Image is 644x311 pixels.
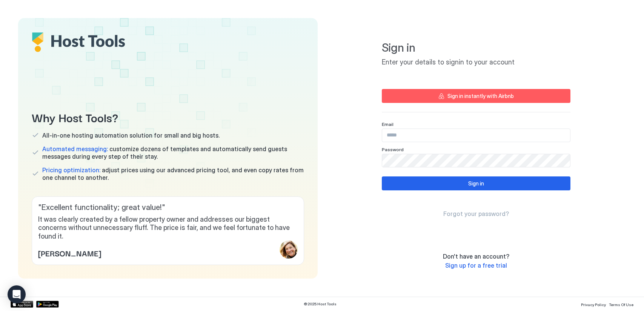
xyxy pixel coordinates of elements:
span: Pricing optimization: [42,166,100,174]
button: Sign in [382,176,570,190]
span: customize dozens of templates and automatically send guests messages during every step of their s... [42,145,304,160]
a: Terms Of Use [609,300,633,308]
span: Don't have an account? [443,253,509,260]
span: It was clearly created by a fellow property owner and addresses our biggest concerns without unne... [38,215,298,241]
span: Sign in [382,41,570,55]
span: Automated messaging: [42,145,108,153]
div: Sign in [468,179,484,187]
span: adjust prices using our advanced pricing tool, and even copy rates from one channel to another. [42,166,304,181]
span: Why Host Tools? [32,109,304,126]
span: Terms Of Use [609,302,633,307]
span: Password [382,147,404,152]
a: Privacy Policy [581,300,606,308]
div: Sign in instantly with Airbnb [447,92,514,100]
button: Sign in instantly with Airbnb [382,89,570,103]
a: Google Play Store [36,301,59,308]
span: Sign up for a free trial [445,262,507,269]
span: All-in-one hosting automation solution for small and big hosts. [42,132,220,139]
span: Enter your details to signin to your account [382,58,570,67]
a: Forgot your password? [443,210,509,218]
span: © 2025 Host Tools [304,302,337,306]
span: Privacy Policy [581,302,606,307]
div: profile [280,241,298,259]
div: Open Intercom Messenger [8,285,26,303]
a: Sign up for a free trial [445,262,507,270]
input: Input Field [382,129,570,142]
span: " Excellent functionality; great value! " [38,203,298,212]
a: App Store [11,301,33,308]
span: Forgot your password? [443,210,509,218]
span: [PERSON_NAME] [38,247,101,259]
span: Email [382,121,393,127]
input: Input Field [382,154,570,167]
